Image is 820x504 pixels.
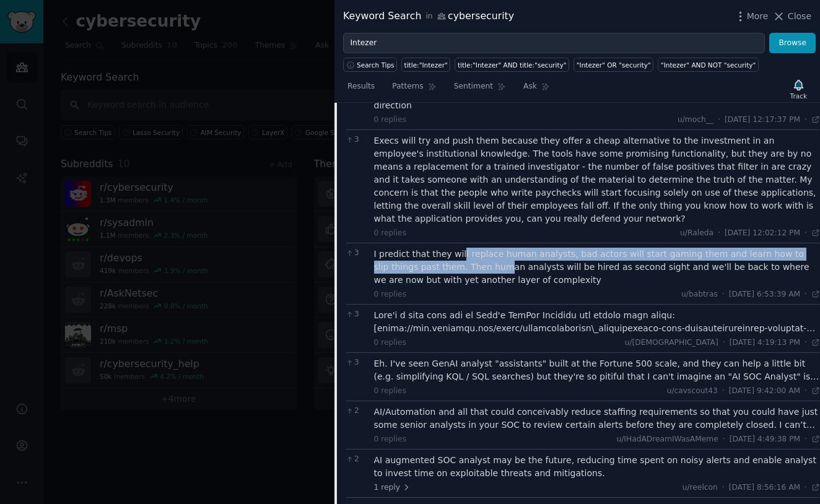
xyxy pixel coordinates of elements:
span: · [722,482,725,493]
span: · [805,228,807,239]
span: · [723,434,725,445]
span: [DATE] 9:42:00 AM [729,386,800,397]
span: [DATE] 8:56:16 AM [729,482,800,493]
button: Track [786,76,811,102]
div: title:"Intezer" [404,61,448,69]
div: title:"Intezer" AND title:"security" [458,61,567,69]
span: u/[DEMOGRAPHIC_DATA] [625,338,718,347]
span: u/moch__ [678,115,713,124]
span: [DATE] 4:19:13 PM [730,337,800,349]
span: · [718,115,720,126]
button: More [734,10,769,23]
span: 3 [346,134,367,146]
span: · [805,115,807,126]
span: · [718,228,720,239]
button: Search Tips [343,58,397,72]
a: Results [343,77,379,102]
input: Try a keyword related to your business [343,33,765,54]
span: More [747,10,769,23]
span: 3 [346,309,367,320]
span: u/IHadADreamIWasAMeme [616,435,718,443]
span: 2 [346,454,367,465]
a: Ask [519,77,554,102]
span: u/reelcon [683,483,718,492]
span: 3 [346,248,367,259]
span: Patterns [392,81,423,92]
span: [DATE] 6:53:39 AM [729,289,800,300]
span: · [723,337,725,349]
button: Browse [769,33,816,54]
span: · [722,386,725,397]
span: · [805,434,807,445]
button: Close [772,10,811,23]
span: Results [347,81,375,92]
span: Search Tips [357,61,395,69]
span: · [805,337,807,349]
span: Sentiment [454,81,493,92]
a: title:"Intezer" AND title:"security" [455,58,569,72]
span: Ask [523,81,537,92]
span: · [805,289,807,300]
span: [DATE] 12:17:37 PM [725,115,800,126]
span: in [425,11,432,22]
a: Patterns [388,77,440,102]
span: u/cavscout43 [667,386,718,395]
span: Close [788,10,811,23]
a: Sentiment [450,77,510,102]
span: [DATE] 4:49:38 PM [730,434,800,445]
a: "Intezer" OR "security" [574,58,653,72]
span: [DATE] 12:02:12 PM [725,228,800,239]
span: · [805,386,807,397]
span: 2 [346,406,367,417]
a: "Intezer" AND NOT "security" [658,58,759,72]
span: u/babtras [681,290,718,298]
span: u/Raleda [680,228,713,237]
span: 3 [346,357,367,368]
div: "Intezer" OR "security" [577,61,651,69]
div: "Intezer" AND NOT "security" [661,61,756,69]
span: 1 reply [374,482,411,493]
div: Track [790,92,807,100]
span: · [805,482,807,493]
div: Keyword Search cybersecurity [343,9,514,24]
span: · [722,289,725,300]
a: title:"Intezer" [401,58,450,72]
